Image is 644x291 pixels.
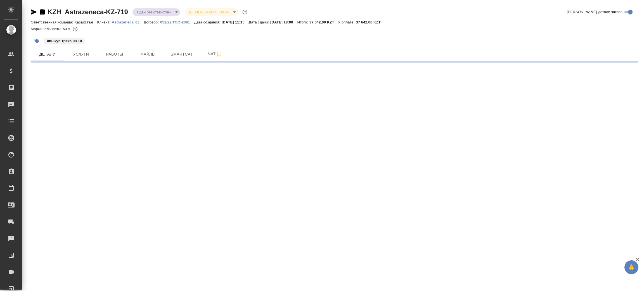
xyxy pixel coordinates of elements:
[356,20,385,24] p: 37 642,00 KZT
[97,20,112,24] p: Клиент:
[31,9,37,15] button: Скопировать ссылку для ЯМессенджера
[135,51,162,58] span: Файлы
[222,20,249,24] p: [DATE] 11:15
[48,8,128,16] a: KZH_Astrazeneca-KZ-719
[112,20,144,24] a: Astrazeneca KZ
[39,9,46,15] button: Скопировать ссылку
[241,8,248,16] button: Доп статусы указывают на важность/срочность заказа
[194,20,221,24] p: Дата создания:
[184,8,238,16] div: Сдан без статистики
[75,20,97,24] p: Казахстан
[160,20,194,24] p: 052/22/ТОО-2081
[34,51,61,58] span: Детали
[31,20,75,24] p: Ответственная команда:
[624,260,638,274] button: 🙏
[31,27,63,31] p: Маржинальность:
[168,51,195,58] span: Smartcat
[135,10,173,15] button: Сдан без статистики
[72,25,79,33] button: 2054.00 RUB;
[101,51,128,58] span: Работы
[270,20,297,24] p: [DATE] 18:00
[112,20,144,24] p: Astrazeneca KZ
[144,20,160,24] p: Договор:
[216,51,222,58] svg: Подписаться
[63,27,71,31] p: 59%
[567,9,622,15] span: [PERSON_NAME] детали заказа
[68,51,94,58] span: Услуги
[187,10,231,15] button: [DEMOGRAPHIC_DATA]
[160,20,194,24] a: 052/22/ТОО-2081
[249,20,270,24] p: Дата сдачи:
[132,8,180,16] div: Сдан без статистики
[202,51,229,58] span: Чат
[338,20,356,24] p: К оплате:
[297,20,309,24] p: Итого:
[31,35,43,47] button: Добавить тэг
[47,38,82,44] p: #выкуп трека 08.10
[627,261,636,273] span: 🙏
[43,38,86,43] span: выкуп трека 08.10
[309,20,338,24] p: 37 642,00 KZT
